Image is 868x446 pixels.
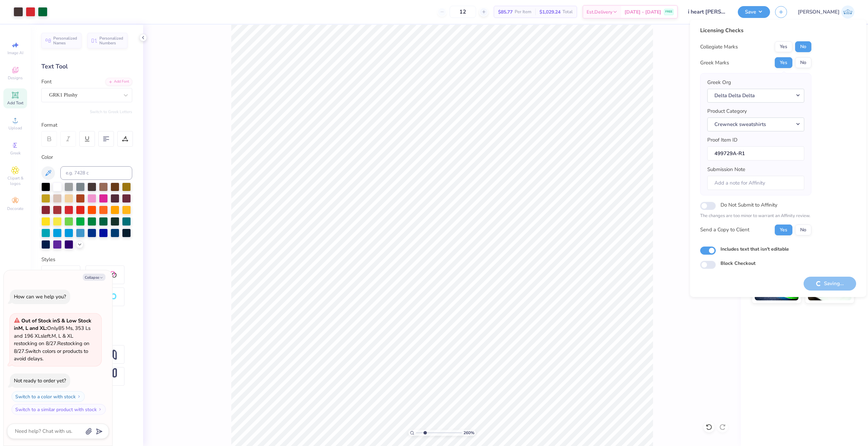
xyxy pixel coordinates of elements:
[515,8,531,16] span: Per Item
[700,226,749,234] div: Send a Copy to Client
[98,407,102,411] img: Switch to a similar product with stock
[41,153,132,161] div: Color
[498,8,513,16] span: $85.77
[12,404,106,415] button: Switch to a similar product with stock
[14,377,66,384] div: Not ready to order yet?
[795,225,811,235] button: No
[60,166,132,180] input: e.g. 7428 c
[795,57,811,68] button: No
[41,256,132,263] div: Styles
[539,8,560,16] span: $1,029.24
[21,317,61,324] strong: Out of Stock in S
[10,150,21,156] span: Greek
[707,176,804,190] input: Add a note for Affinity
[683,5,733,19] input: Untitled Design
[14,293,66,300] div: How can we help you?
[625,8,661,16] span: [DATE] - [DATE]
[53,36,77,45] span: Personalized Names
[795,41,811,52] button: No
[721,260,755,267] label: Block Checkout
[77,395,81,399] img: Switch to a color with stock
[707,136,737,144] label: Proof Item ID
[700,213,811,219] p: The changes are too minor to warrant an Affinity review.
[700,26,811,35] div: Licensing Checks
[12,391,85,402] button: Switch to a color with stock
[707,107,747,115] label: Product Category
[700,43,738,51] div: Collegiate Marks
[14,317,91,362] span: Only 85 Ms, 353 Ls and 196 XLs left. M, L & XL restocking on 8/27. Restocking on 8/27. Switch col...
[8,75,23,81] span: Designs
[7,50,23,56] span: Image AI
[41,78,52,86] label: Font
[798,5,854,19] a: [PERSON_NAME]
[775,41,792,52] button: Yes
[587,8,612,16] span: Est. Delivery
[707,166,745,173] label: Submission Note
[700,59,729,67] div: Greek Marks
[841,5,854,19] img: Josephine Amber Orros
[450,6,476,18] input: – –
[463,430,474,436] span: 260 %
[798,8,840,16] span: [PERSON_NAME]
[707,118,804,131] button: Crewneck sweatshirts
[7,206,23,211] span: Decorate
[7,100,23,106] span: Add Text
[665,9,672,14] span: FREE
[775,57,792,68] button: Yes
[90,109,132,114] button: Switch to Greek Letters
[738,6,770,18] button: Save
[563,8,573,16] span: Total
[3,175,27,186] span: Clipart & logos
[105,78,132,86] div: Add Font
[707,89,804,103] button: Delta Delta Delta
[721,200,777,209] label: Do Not Submit to Affinity
[775,225,792,235] button: Yes
[707,79,731,86] label: Greek Org
[41,62,132,71] div: Text Tool
[41,121,133,129] div: Format
[99,36,123,45] span: Personalized Numbers
[721,246,789,253] label: Includes text that isn't editable
[8,125,22,131] span: Upload
[83,274,105,281] button: Collapse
